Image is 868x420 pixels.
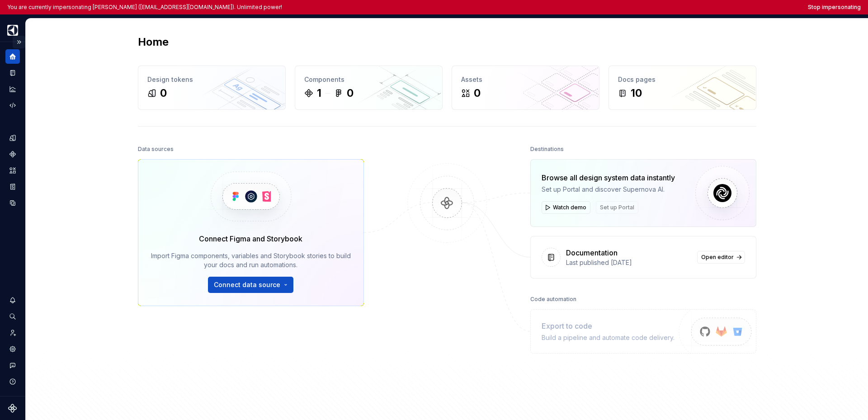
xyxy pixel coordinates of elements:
div: 0 [160,86,167,100]
div: 0 [474,86,481,100]
a: Invite team [5,326,20,340]
div: Components [304,75,433,84]
button: Watch demo [542,201,590,214]
a: Code automation [5,98,20,113]
span: Open editor [701,254,734,261]
a: Assets [5,163,20,178]
div: Documentation [566,247,618,258]
a: Open editor [697,251,745,264]
div: Assets [461,75,590,84]
a: Components [5,147,20,161]
button: Search ⌘K [5,309,20,324]
a: Assets0 [452,66,599,110]
a: Storybook stories [5,179,20,194]
a: Docs pages10 [609,66,756,110]
a: Design tokens0 [138,66,286,110]
p: You are currently impersonating [PERSON_NAME] ([EMAIL_ADDRESS][DOMAIN_NAME]). Unlimited power! [7,4,282,11]
div: Export to code [542,321,675,331]
a: Documentation [5,66,20,80]
div: Last published [DATE] [566,258,692,267]
div: Connect Figma and Storybook [199,233,302,244]
div: Set up Portal and discover Supernova AI. [542,185,675,194]
div: 0 [347,86,354,100]
span: Watch demo [553,204,586,211]
div: Docs pages [618,75,747,84]
a: Data sources [5,196,20,210]
h2: Home [138,35,169,49]
div: Import Figma components, variables and Storybook stories to build your docs and run automations. [151,251,351,269]
a: Home [5,49,20,64]
div: Code automation [530,293,576,306]
button: Connect data source [208,277,293,293]
span: Connect data source [214,280,280,289]
svg: Supernova Logo [8,404,17,413]
button: Contact support [5,358,20,373]
img: 1131f18f-9b94-42a4-847a-eabb54481545.png [7,25,18,36]
div: Build a pipeline and automate code delivery. [542,333,675,342]
div: Browse all design system data instantly [542,172,675,183]
div: 10 [631,86,642,100]
a: Design tokens [5,131,20,145]
button: Stop impersonating [808,4,861,11]
button: Expand sidebar [13,36,25,48]
div: Data sources [138,143,174,156]
a: Components10 [295,66,443,110]
button: Notifications [5,293,20,307]
a: Settings [5,342,20,356]
div: Destinations [530,143,564,156]
div: Design tokens [147,75,276,84]
a: Analytics [5,82,20,96]
div: 1 [317,86,321,100]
